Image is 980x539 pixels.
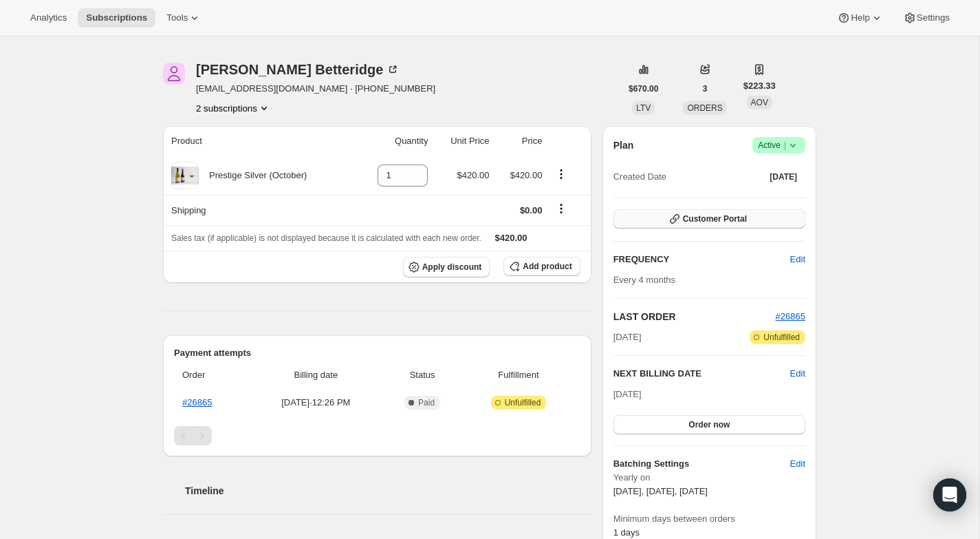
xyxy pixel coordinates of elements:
h2: FREQUENCY [613,253,790,266]
button: 3 [695,79,716,98]
div: [PERSON_NAME] Betteridge [196,63,400,76]
span: Unfulfilled [505,397,541,408]
span: $223.33 [743,79,776,93]
span: Edit [790,253,805,266]
span: Minimum days between orders [613,512,805,526]
span: $670.00 [629,83,658,94]
span: 1 days [613,527,640,538]
button: Add product [503,257,580,276]
button: Order now [613,415,805,434]
span: [DATE], [DATE], [DATE] [613,486,708,496]
button: Shipping actions [550,201,572,216]
div: Prestige Silver (October) [199,169,307,182]
span: Alex Betteridge [163,63,185,85]
span: AOV [751,98,768,107]
span: $420.00 [457,170,490,180]
div: Open Intercom Messenger [933,478,966,511]
button: Product actions [196,101,271,115]
span: Add product [523,261,571,272]
h2: Timeline [185,484,591,498]
th: Quantity [356,126,433,156]
span: Sales tax (if applicable) is not displayed because it is calculated with each new order. [171,233,481,243]
button: Edit [782,249,814,271]
span: [DATE] [613,389,642,399]
span: Fulfillment [465,368,571,382]
button: $670.00 [620,79,666,98]
th: Product [163,126,356,156]
th: Order [174,360,248,390]
a: #26865 [776,311,805,321]
button: Customer Portal [613,209,805,229]
span: Help [851,12,869,23]
button: Edit [782,453,814,475]
span: Analytics [30,12,67,23]
span: Apply discount [422,262,482,273]
span: Paid [418,397,435,408]
button: Product actions [550,167,572,182]
span: ORDERS [687,103,722,113]
span: Every 4 months [613,275,675,285]
h6: Batching Settings [613,457,790,471]
h2: LAST ORDER [613,310,776,324]
span: Customer Portal [683,213,747,224]
th: Price [494,126,547,156]
span: Active [758,138,800,152]
span: [EMAIL_ADDRESS][DOMAIN_NAME] · [PHONE_NUMBER] [196,82,435,96]
span: $0.00 [520,205,543,215]
h2: NEXT BILLING DATE [613,367,790,381]
span: [DATE] · 12:26 PM [252,396,380,410]
button: Apply discount [403,257,490,277]
span: Status [388,368,457,382]
span: Tools [166,12,188,23]
span: LTV [636,103,651,113]
nav: Pagination [174,426,580,445]
span: [DATE] [613,330,642,344]
span: Yearly on [613,471,805,485]
h2: Plan [613,138,634,152]
span: Subscriptions [86,12,147,23]
a: #26865 [182,397,212,408]
span: $420.00 [495,233,527,243]
button: Edit [790,367,805,381]
button: Help [829,8,891,28]
button: Tools [158,8,210,28]
button: [DATE] [761,167,805,187]
button: Settings [895,8,958,28]
span: [DATE] [770,171,797,182]
span: Billing date [252,368,380,382]
button: Subscriptions [78,8,155,28]
span: | [784,140,786,151]
th: Shipping [163,195,356,225]
span: Unfulfilled [763,332,800,343]
span: $420.00 [510,170,542,180]
span: Edit [790,457,805,471]
h2: Payment attempts [174,346,580,360]
button: #26865 [776,310,805,324]
button: Analytics [22,8,75,28]
span: Order now [688,419,730,430]
span: 3 [703,83,708,94]
span: Settings [917,12,950,23]
span: Created Date [613,170,666,184]
th: Unit Price [432,126,493,156]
